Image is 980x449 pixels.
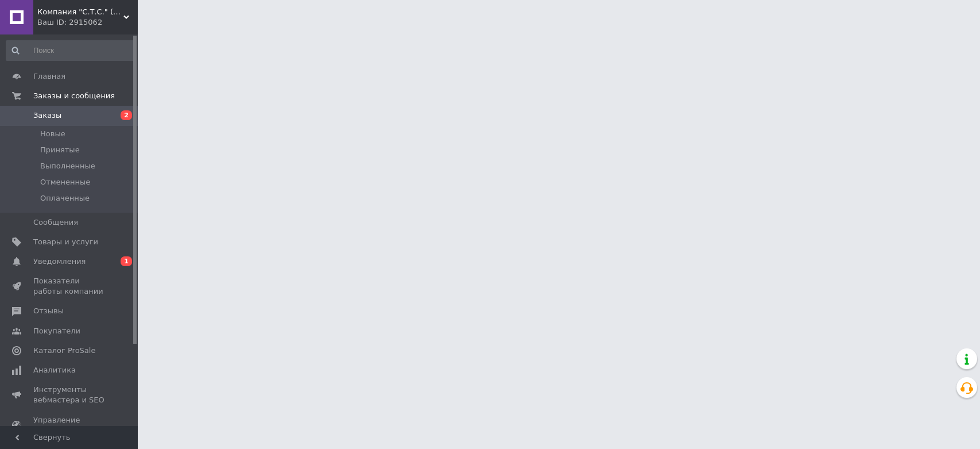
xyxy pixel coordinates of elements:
[33,326,80,336] span: Покупатели
[33,365,76,375] span: Аналитика
[33,237,98,247] span: Товары и услуги
[33,256,86,267] span: Уведомления
[40,177,90,187] span: Отмененные
[40,145,80,155] span: Принятые
[33,306,64,316] span: Отзывы
[33,415,106,436] span: Управление сайтом
[33,71,65,82] span: Главная
[33,217,78,228] span: Сообщения
[121,256,132,266] span: 1
[33,385,106,405] span: Инструменты вебмастера и SEO
[37,7,123,17] span: Компания "С.Т.С." (Днепр)
[33,276,106,297] span: Показатели работы компании
[33,91,115,101] span: Заказы и сообщения
[33,110,61,121] span: Заказы
[40,193,90,204] span: Оплаченные
[37,17,138,28] div: Ваш ID: 2915062
[40,161,95,171] span: Выполненные
[33,346,95,356] span: Каталог ProSale
[121,110,132,120] span: 2
[6,40,135,61] input: Поиск
[40,129,65,139] span: Новые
